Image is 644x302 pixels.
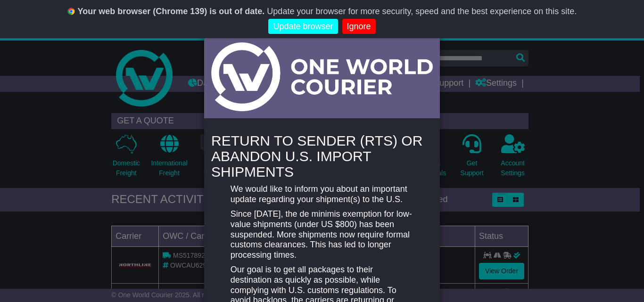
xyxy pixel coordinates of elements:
h4: RETURN TO SENDER (RTS) OR ABANDON U.S. IMPORT SHIPMENTS [211,133,433,180]
b: Your web browser (Chrome 139) is out of date. [78,7,265,16]
img: Light [211,42,433,111]
a: Ignore [342,19,376,34]
p: We would like to inform you about an important update regarding your shipment(s) to the U.S. [231,184,413,204]
a: Update browser [268,19,338,34]
span: Update your browser for more security, speed and the best experience on this site. [267,7,577,16]
p: Since [DATE], the de minimis exemption for low-value shipments (under US $800) has been suspended... [231,209,413,260]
